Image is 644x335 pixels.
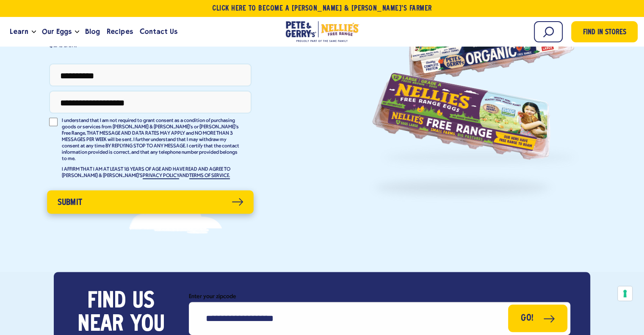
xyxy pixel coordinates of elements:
span: Our Eggs [42,26,72,37]
p: I AFFIRM THAT I AM AT LEAST 18 YEARS OF AGE AND HAVE READ AND AGREE TO [PERSON_NAME] & [PERSON_NA... [62,166,240,179]
button: Your consent preferences for tracking technologies [618,286,632,301]
a: Blog [82,20,103,43]
a: Find in Stores [571,21,638,42]
button: Submit [47,190,254,213]
span: Blog [85,26,100,37]
span: Recipes [107,26,133,37]
a: TERMS OF SERVICE. [189,173,230,179]
button: Open the dropdown menu for Learn [32,30,36,33]
a: PRIVACY POLICY [143,173,179,179]
span: Find in Stores [583,27,626,39]
a: Learn [6,20,32,43]
a: Recipes [103,20,136,43]
button: Open the dropdown menu for Our Eggs [75,30,79,33]
span: Contact Us [140,26,177,37]
button: Go! [508,305,567,332]
input: Search [534,21,563,42]
p: I understand that I am not required to grant consent as a condition of purchasing goods or servic... [62,118,240,162]
a: Our Eggs [39,20,75,43]
label: Enter your zipcode [189,291,570,302]
a: Contact Us [136,20,181,43]
input: I understand that I am not required to grant consent as a condition of purchasing goods or servic... [49,118,58,126]
span: Learn [10,26,28,37]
